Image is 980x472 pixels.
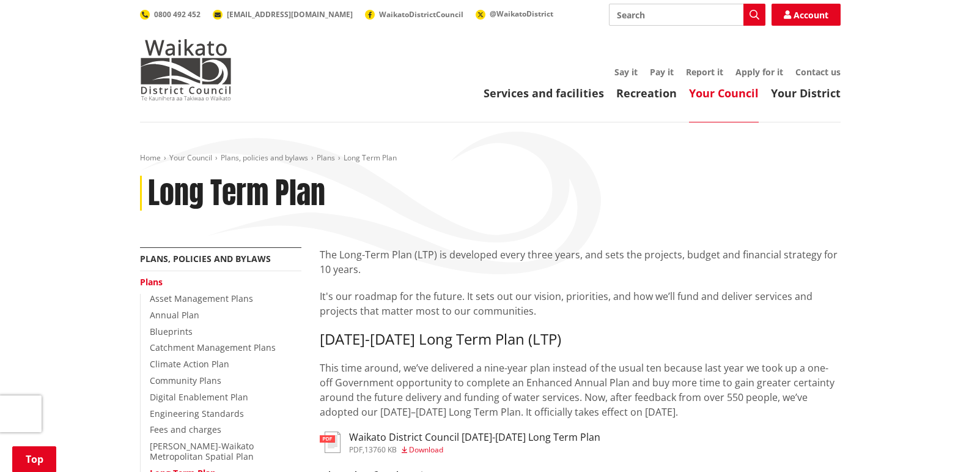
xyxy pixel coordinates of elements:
[476,9,553,19] a: @WaikatoDistrict
[150,293,253,304] a: Asset Management Plans
[650,66,674,78] a: Pay it
[320,361,841,419] p: This time around, we’ve delivered a nine-year plan instead of the usual ten because last year we ...
[772,4,841,26] a: Account
[227,9,353,20] span: [EMAIL_ADDRESS][DOMAIN_NAME]
[609,4,765,26] input: Search input
[484,86,604,100] a: Services and facilities
[150,424,221,435] a: Fees and charges
[379,9,463,20] span: WaikatoDistrictCouncil
[148,176,325,211] h1: Long Term Plan
[364,444,397,455] span: 13760 KB
[490,9,553,19] span: @WaikatoDistrict
[349,432,600,443] h3: Waikato District Council [DATE]-[DATE] Long Term Plan
[150,375,221,386] a: Community Plans
[140,152,161,163] a: Home
[140,9,201,20] a: 0800 492 452
[320,432,341,453] img: document-pdf.svg
[140,153,841,163] nav: breadcrumb
[221,152,308,163] a: Plans, policies and bylaws
[365,9,463,20] a: WaikatoDistrictCouncil
[140,276,163,288] a: Plans
[150,391,248,403] a: Digital Enablement Plan
[154,9,201,20] span: 0800 492 452
[150,440,254,462] a: [PERSON_NAME]-Waikato Metropolitan Spatial Plan
[735,66,783,78] a: Apply for it
[771,86,841,100] a: Your District
[12,446,56,472] a: Top
[409,444,443,455] span: Download
[213,9,353,20] a: [EMAIL_ADDRESS][DOMAIN_NAME]
[169,152,212,163] a: Your Council
[150,342,276,353] a: Catchment Management Plans
[140,39,232,100] img: Waikato District Council - Te Kaunihera aa Takiwaa o Waikato
[614,66,638,78] a: Say it
[150,309,199,321] a: Annual Plan
[320,247,841,277] p: The Long-Term Plan (LTP) is developed every three years, and sets the projects, budget and financ...
[686,66,723,78] a: Report it
[320,331,841,348] h3: [DATE]-[DATE] Long Term Plan (LTP)
[150,408,244,419] a: Engineering Standards
[320,289,841,318] p: It's our roadmap for the future. It sets out our vision, priorities, and how we’ll fund and deliv...
[349,444,363,455] span: pdf
[320,432,600,454] a: Waikato District Council [DATE]-[DATE] Long Term Plan pdf,13760 KB Download
[317,152,335,163] a: Plans
[795,66,841,78] a: Contact us
[140,253,271,264] a: Plans, policies and bylaws
[689,86,759,100] a: Your Council
[616,86,677,100] a: Recreation
[349,446,600,454] div: ,
[150,358,229,370] a: Climate Action Plan
[344,152,397,163] span: Long Term Plan
[150,326,193,337] a: Blueprints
